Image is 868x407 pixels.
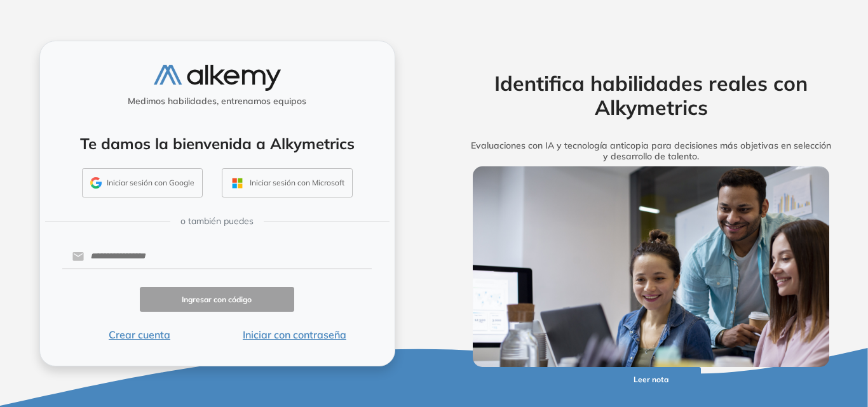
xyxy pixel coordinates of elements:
[154,65,281,91] img: logo-alkemy
[140,287,295,312] button: Ingresar con código
[602,367,701,392] button: Leer nota
[57,135,378,153] h4: Te damos la bienvenida a Alkymetrics
[62,327,217,342] button: Crear cuenta
[217,327,372,342] button: Iniciar con contraseña
[45,96,390,107] h5: Medimos habilidades, entrenamos equipos
[804,346,868,407] iframe: Chat Widget
[222,168,353,197] button: Iniciar sesión con Microsoft
[90,177,102,189] img: GMAIL_ICON
[453,71,850,120] h2: Identifica habilidades reales con Alkymetrics
[453,140,850,162] h5: Evaluaciones con IA y tecnología anticopia para decisiones más objetivas en selección y desarroll...
[230,176,245,190] img: OUTLOOK_ICON
[473,166,830,367] img: img-more-info
[804,346,868,407] div: Widget de chat
[180,215,254,228] span: o también puedes
[82,168,203,197] button: Iniciar sesión con Google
